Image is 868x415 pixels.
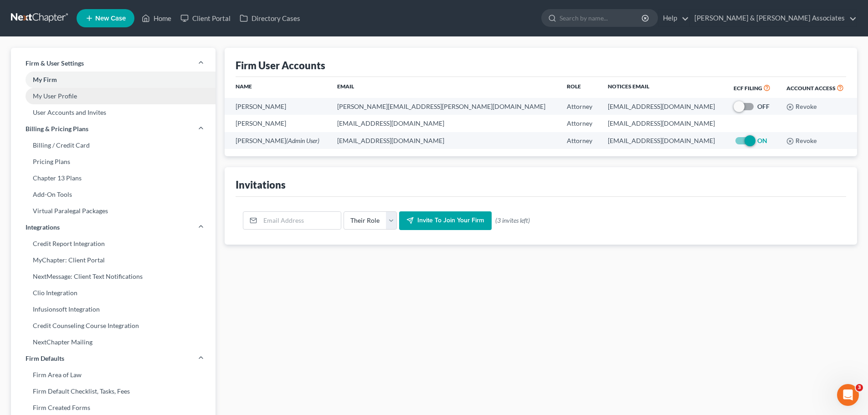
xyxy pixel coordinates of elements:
a: Add-On Tools [11,186,216,203]
button: Revoke [786,103,817,111]
span: New Case [95,15,126,22]
a: NextChapter Mailing [11,334,216,350]
a: MyChapter: Client Portal [11,252,216,268]
a: [PERSON_NAME] & [PERSON_NAME] Associates [690,10,857,26]
a: Billing / Credit Card [11,137,216,154]
th: Role [560,77,601,98]
strong: OFF [757,102,770,110]
span: (Admin User) [286,137,319,144]
td: [EMAIL_ADDRESS][DOMAIN_NAME] [330,132,560,149]
div: Invitations [236,178,286,191]
a: Clio Integration [11,285,216,301]
a: Virtual Paralegal Packages [11,203,216,219]
span: (3 invites left) [495,216,530,225]
a: My Firm [11,72,216,88]
td: [EMAIL_ADDRESS][DOMAIN_NAME] [601,115,726,132]
a: Integrations [11,219,216,236]
a: Home [137,10,176,26]
span: Attorney [567,102,592,110]
span: Attorney [567,137,592,144]
td: [EMAIL_ADDRESS][DOMAIN_NAME] [601,132,726,149]
span: Account Access [786,85,836,92]
a: Credit Report Integration [11,236,216,252]
button: Revoke [786,138,817,145]
a: Firm & User Settings [11,55,216,72]
span: Billing & Pricing Plans [26,124,88,133]
a: Firm Area of Law [11,367,216,383]
span: Integrations [26,223,60,232]
a: Firm Default Checklist, Tasks, Fees [11,383,216,400]
button: Invite to join your firm [399,211,492,231]
span: Firm & User Settings [26,59,84,68]
td: [EMAIL_ADDRESS][DOMAIN_NAME] [601,98,726,115]
span: Invite to join your firm [417,217,484,225]
td: [PERSON_NAME] [225,132,330,149]
td: [PERSON_NAME] [225,98,330,115]
td: [EMAIL_ADDRESS][DOMAIN_NAME] [330,115,560,132]
span: Firm Defaults [26,354,64,363]
th: Name [225,77,330,98]
input: Email Address [260,212,341,229]
a: Credit Counseling Course Integration [11,318,216,334]
div: Firm User Accounts [236,59,325,72]
td: [PERSON_NAME] [225,115,330,132]
a: Client Portal [176,10,235,26]
iframe: Intercom live chat [837,384,859,406]
span: ECF Filing [734,85,762,92]
strong: ON [757,137,767,144]
span: 3 [856,384,863,391]
span: Attorney [567,119,592,127]
a: NextMessage: Client Text Notifications [11,268,216,285]
a: Firm Defaults [11,350,216,367]
a: Infusionsoft Integration [11,301,216,318]
a: My User Profile [11,88,216,104]
th: Notices Email [601,77,726,98]
a: Directory Cases [235,10,305,26]
a: Chapter 13 Plans [11,170,216,186]
a: Billing & Pricing Plans [11,121,216,137]
th: Email [330,77,560,98]
input: Search by name... [560,10,643,26]
a: Pricing Plans [11,154,216,170]
a: Help [658,10,689,26]
a: User Accounts and Invites [11,104,216,121]
td: [PERSON_NAME][EMAIL_ADDRESS][PERSON_NAME][DOMAIN_NAME] [330,98,560,115]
